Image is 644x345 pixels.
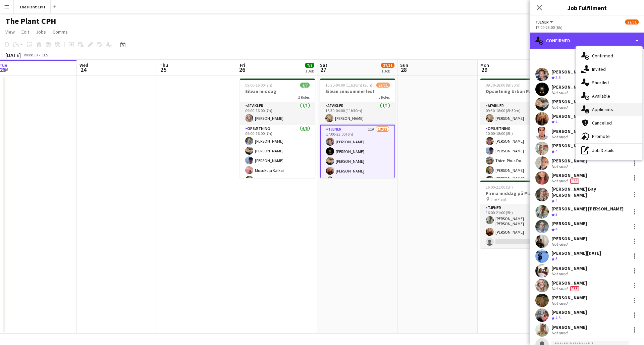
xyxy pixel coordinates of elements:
span: Shortlist [592,80,609,86]
span: 26 [239,66,245,73]
span: Tjener [535,19,549,24]
span: 4 [555,149,557,154]
app-job-card: 16:00-21:00 (5h)2/3Firma middag på Plateauet The Plant1 RoleTjener12A2/316:00-21:00 (5h)[PERSON_N... [480,181,555,248]
span: Fee [570,286,579,291]
div: Not rated [551,242,569,247]
span: Available [592,93,610,99]
span: 28 [399,66,408,73]
div: Not rated [551,271,569,276]
div: 17:00-23:00 (6h) [535,25,639,30]
div: [PERSON_NAME] [551,236,587,242]
span: Jobs [36,29,46,35]
span: 5 Roles [378,95,390,100]
div: [PERSON_NAME] [551,128,587,134]
div: Crew has different fees then in role [569,286,580,291]
app-card-role: Afvikler1/116:30-04:00 (11h30m)[PERSON_NAME] [320,102,395,125]
span: 27/31 [376,83,390,88]
span: Comms [53,29,68,35]
span: Fri [240,62,245,68]
span: 2.5 [555,75,560,80]
div: [PERSON_NAME] [551,84,587,90]
span: 7/7 [300,83,310,88]
span: Cancelled [592,120,612,126]
span: Applicants [592,106,613,112]
div: Crew has different fees then in role [569,178,580,184]
div: [PERSON_NAME] [551,69,587,75]
div: [PERSON_NAME] [551,324,587,330]
span: Fee [570,179,579,184]
div: [PERSON_NAME] [551,158,587,164]
div: [PERSON_NAME] [551,113,587,119]
span: Wed [79,62,88,68]
a: Jobs [33,28,49,36]
span: 27 [319,66,327,73]
div: Not rated [551,164,569,169]
span: 27/31 [381,63,394,68]
div: [PERSON_NAME] [551,309,587,315]
span: View [5,29,15,35]
div: 16:30-04:00 (11h30m) (Sun)27/31Silvan sensommerfest5 RolesAfvikler1/116:30-04:00 (11h30m)[PERSON_... [320,79,395,178]
div: Not rated [551,301,569,306]
app-job-card: 09:30-18:00 (8h30m)7/7Opsætning Urban Partners2 RolesAfvikler1/109:30-18:00 (8h30m)[PERSON_NAME]O... [480,79,555,178]
span: 4.5 [555,315,560,320]
span: 2 Roles [298,95,310,100]
span: 4 [555,227,557,232]
div: Confirmed [530,33,644,49]
span: Mon [480,62,489,68]
span: 29 [479,66,489,73]
span: 4 [555,119,557,124]
div: Not rated [551,286,569,291]
div: [PERSON_NAME] [551,265,587,271]
div: CEST [42,52,50,57]
span: 3 [555,256,557,261]
span: 16:00-21:00 (5h) [486,185,513,190]
div: [PERSON_NAME] [551,172,587,178]
span: 3 [555,212,557,217]
h3: Firma middag på Plateauet [480,190,555,196]
span: Sun [400,62,408,68]
span: 24 [78,66,88,73]
div: Job Details [576,144,642,157]
div: [PERSON_NAME] [PERSON_NAME] [551,206,624,212]
button: The Plant CPH [14,0,51,13]
h1: The Plant CPH [5,16,56,26]
div: 1 Job [305,68,314,73]
h3: Opsætning Urban Partners [480,88,555,94]
span: 4 [555,198,557,203]
div: [PERSON_NAME] [551,99,587,105]
span: The Plant [490,197,506,202]
h3: Job Fulfilment [530,3,644,12]
div: 1 Job [381,68,394,73]
app-job-card: 09:00-16:00 (7h)7/7Silvan middag2 RolesAfvikler1/109:00-16:00 (7h)[PERSON_NAME]Opsætning6/609:00-... [240,79,315,178]
div: [PERSON_NAME] [551,280,587,286]
span: 16:30-04:00 (11h30m) (Sun) [325,83,372,88]
span: 09:30-18:00 (8h30m) [486,83,521,88]
span: 25 [159,66,168,73]
span: 27/31 [625,19,639,24]
a: Edit [19,28,32,36]
app-card-role: Afvikler1/109:00-16:00 (7h)[PERSON_NAME] [240,102,315,125]
a: Comms [50,28,70,36]
div: Not rated [551,105,569,110]
div: [PERSON_NAME] [551,220,587,227]
app-card-role: Opsætning6/609:00-16:00 (7h)[PERSON_NAME][PERSON_NAME][PERSON_NAME]Musukula Kaikai[PERSON_NAME] [240,125,315,196]
span: Thu [160,62,168,68]
div: [PERSON_NAME] Bay [PERSON_NAME] [551,186,628,198]
h3: Silvan middag [240,88,315,94]
span: Edit [21,29,29,35]
span: Week 39 [22,52,39,57]
app-card-role: Afvikler1/109:30-18:00 (8h30m)[PERSON_NAME] [480,102,555,125]
span: Promote [592,133,610,139]
div: Not rated [551,134,569,139]
div: [DATE] [5,52,21,58]
div: Not rated [551,178,569,184]
div: [PERSON_NAME][DATE] [551,250,601,256]
span: 7/7 [305,63,314,68]
div: [PERSON_NAME] [551,295,587,301]
span: 09:00-16:00 (7h) [245,83,272,88]
span: Sat [320,62,327,68]
div: Not rated [551,90,569,95]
